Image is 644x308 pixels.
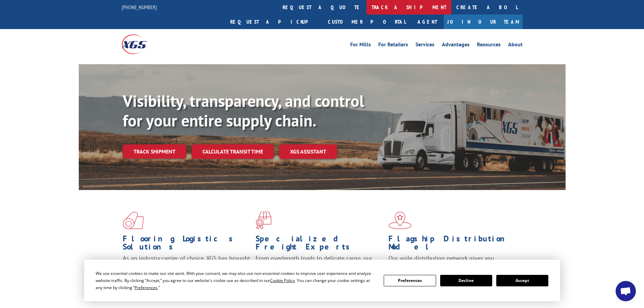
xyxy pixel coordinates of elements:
[192,144,274,159] a: Calculate transit time
[270,278,295,283] span: Cookie Policy
[323,15,411,29] a: Customer Portal
[256,235,383,254] h1: Specialized Freight Experts
[350,42,371,49] a: For Mills
[440,275,492,286] button: Decline
[123,254,250,278] span: As an industry carrier of choice, XGS has brought innovation and dedication to flooring logistics...
[444,15,523,29] a: Join Our Team
[378,42,408,49] a: For Retailers
[135,285,158,290] span: Preferences
[477,42,501,49] a: Resources
[384,275,436,286] button: Preferences
[388,235,516,254] h1: Flagship Distribution Model
[123,212,144,229] img: xgs-icon-total-supply-chain-intelligence-red
[616,281,636,301] div: Open chat
[442,42,470,49] a: Advantages
[256,212,271,229] img: xgs-icon-focused-on-flooring-red
[84,260,560,301] div: Cookie Consent Prompt
[388,254,513,270] span: Our agile distribution network gives you nationwide inventory management on demand.
[279,144,337,159] a: XGS ASSISTANT
[388,212,412,229] img: xgs-icon-flagship-distribution-model-red
[123,235,251,254] h1: Flooring Logistics Solutions
[411,15,444,29] a: Agent
[225,15,323,29] a: Request a pickup
[496,275,548,286] button: Accept
[96,270,376,291] div: We use essential cookies to make our site work. With your consent, we may also use non-essential ...
[415,42,434,49] a: Services
[123,144,186,159] a: Track shipment
[508,42,523,49] a: About
[123,90,364,131] b: Visibility, transparency, and control for your entire supply chain.
[256,254,383,284] p: From overlength loads to delicate cargo, our experienced staff knows the best way to move your fr...
[122,4,157,10] a: [PHONE_NUMBER]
